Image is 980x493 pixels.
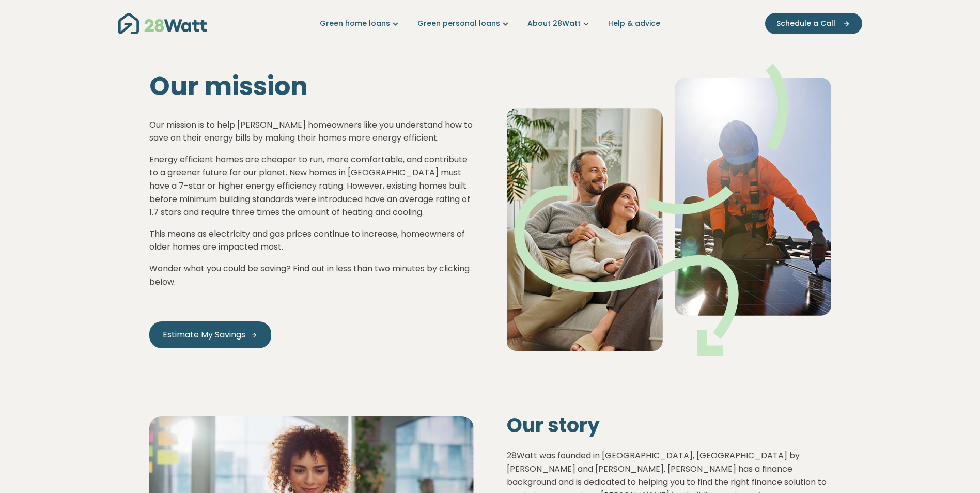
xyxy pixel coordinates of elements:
[776,18,835,29] span: Schedule a Call
[417,18,511,29] a: Green personal loans
[118,13,207,34] img: 28Watt
[149,153,474,219] p: Energy efficient homes are cheaper to run, more comfortable, and contribute to a greener future f...
[320,18,401,29] a: Green home loans
[149,118,474,145] p: Our mission is to help [PERSON_NAME] homeowners like you understand how to save on their energy b...
[527,18,592,29] a: About 28Watt
[149,262,474,288] p: Wonder what you could be saving? Find out in less than two minutes by clicking below.
[149,227,474,254] p: This means as electricity and gas prices continue to increase, homeowners of older homes are impa...
[149,321,271,348] a: Estimate My Savings
[163,329,245,341] span: Estimate My Savings
[608,18,660,29] a: Help & advice
[507,413,831,437] h2: Our story
[149,71,474,102] h1: Our mission
[118,10,862,37] nav: Main navigation
[765,13,862,34] button: Schedule a Call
